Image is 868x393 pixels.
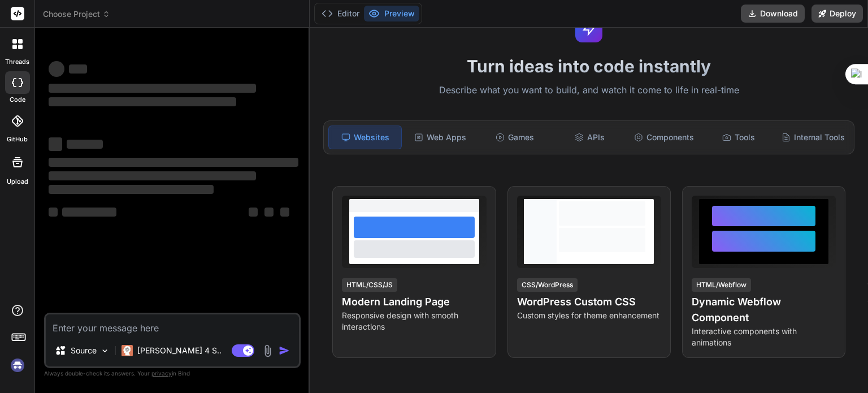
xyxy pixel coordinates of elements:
[69,64,87,74] span: ‌
[8,356,27,375] img: signin
[517,294,661,310] h4: WordPress Custom CSS
[692,294,836,326] h4: Dynamic Webflow Component
[279,345,290,356] img: icon
[71,345,97,356] p: Source
[137,345,222,356] p: [PERSON_NAME] 4 S..
[342,310,486,332] p: Responsive design with smooth interactions
[692,278,751,292] div: HTML/Webflow
[777,126,849,149] div: Internal Tools
[364,6,419,21] button: Preview
[49,61,64,77] span: ‌
[49,137,62,151] span: ‌
[67,140,103,149] span: ‌
[811,5,863,23] button: Deploy
[316,56,861,76] h1: Turn ideas into code instantly
[7,135,28,144] label: GitHub
[151,370,172,377] span: privacy
[317,6,364,21] button: Editor
[404,126,476,149] div: Web Apps
[10,95,25,105] label: code
[342,294,486,310] h4: Modern Landing Page
[741,5,805,23] button: Download
[249,208,258,217] span: ‌
[7,177,28,187] label: Upload
[49,185,214,194] span: ‌
[628,126,700,149] div: Components
[517,310,661,321] p: Custom styles for theme enhancement
[342,278,397,292] div: HTML/CSS/JS
[702,126,775,149] div: Tools
[517,278,578,292] div: CSS/WordPress
[121,345,133,356] img: Claude 4 Sonnet
[692,326,836,348] p: Interactive components with animations
[479,126,551,149] div: Games
[49,208,58,217] span: ‌
[261,344,274,357] img: attachment
[43,8,110,20] span: Choose Project
[49,84,256,93] span: ‌
[328,126,402,149] div: Websites
[5,57,29,67] label: threads
[264,208,274,217] span: ‌
[44,368,301,379] p: Always double-check its answers. Your in Bind
[49,171,256,180] span: ‌
[553,126,626,149] div: APIs
[280,208,289,217] span: ‌
[100,346,110,356] img: Pick Models
[49,158,298,167] span: ‌
[316,83,861,98] p: Describe what you want to build, and watch it come to life in real-time
[62,208,116,217] span: ‌
[49,97,236,106] span: ‌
